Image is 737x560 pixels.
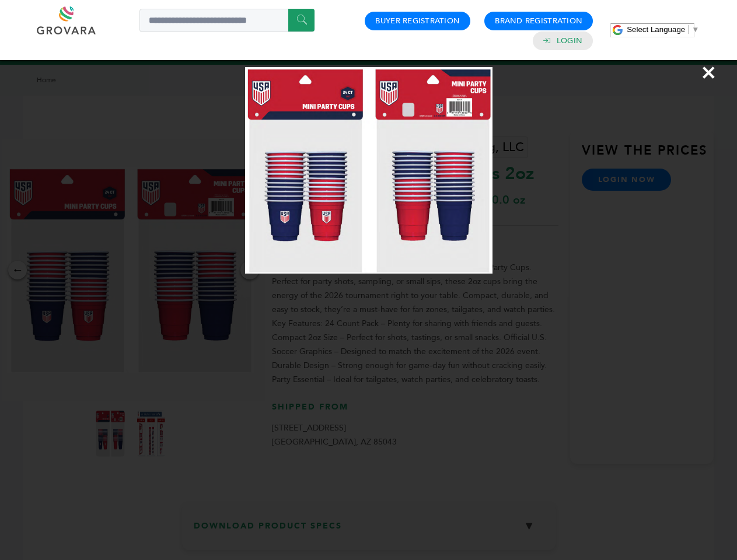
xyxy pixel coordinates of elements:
[701,56,717,89] span: ×
[557,36,582,46] a: Login
[495,16,582,26] a: Brand Registration
[139,9,315,32] input: Search a product or brand...
[627,25,699,34] a: Select Language​
[245,67,493,274] img: Image Preview
[627,25,685,34] span: Select Language
[691,25,699,34] span: ▼
[688,25,689,34] span: ​
[375,16,460,26] a: Buyer Registration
